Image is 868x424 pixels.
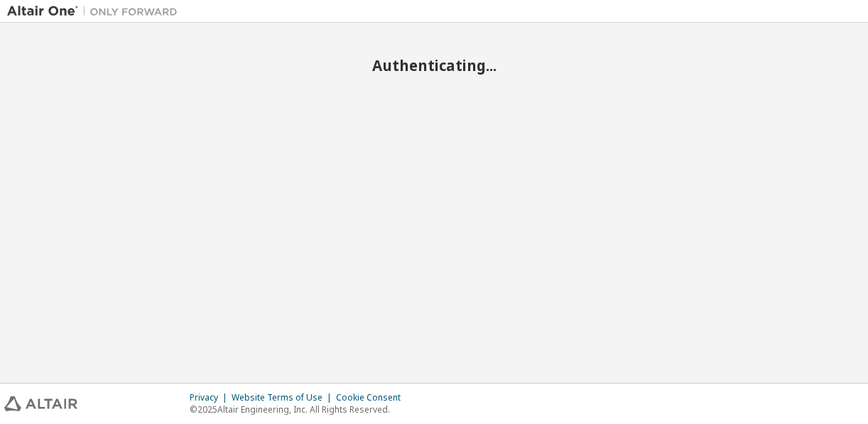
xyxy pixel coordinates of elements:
[7,4,185,18] img: Altair One
[336,392,409,403] div: Cookie Consent
[232,392,336,403] div: Website Terms of Use
[190,403,409,415] p: © 2025 Altair Engineering, Inc. All Rights Reserved.
[190,392,232,403] div: Privacy
[4,396,77,411] img: altair_logo.svg
[7,56,861,75] h2: Authenticating...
